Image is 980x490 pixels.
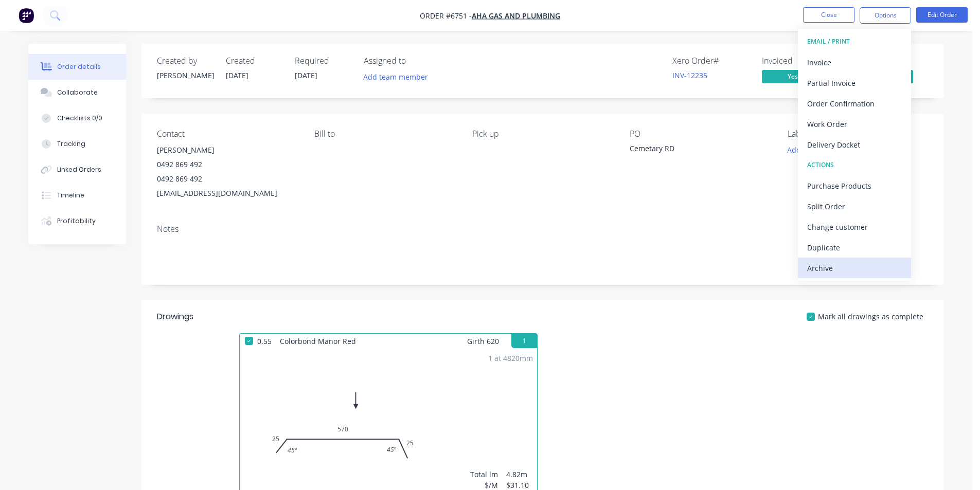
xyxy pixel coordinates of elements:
[807,178,902,193] div: Purchase Products
[798,216,911,237] button: Change customer
[364,70,434,84] button: Add team member
[807,96,902,111] div: Order Confirmation
[672,56,750,66] div: Xero Order #
[28,54,126,80] button: Order details
[57,191,84,200] div: Timeline
[798,114,911,134] button: Work Order
[807,240,902,255] div: Duplicate
[28,183,126,208] button: Timeline
[28,80,126,105] button: Collaborate
[57,88,98,97] div: Collaborate
[28,157,126,183] button: Linked Orders
[762,56,839,66] div: Invoiced
[488,353,533,364] div: 1 at 4820mm
[28,131,126,157] button: Tracking
[781,143,829,157] button: Add labels
[798,237,911,258] button: Duplicate
[57,114,102,123] div: Checklists 0/0
[157,56,213,66] div: Created by
[314,129,455,139] div: Bill to
[157,311,193,323] div: Drawings
[157,172,298,186] div: 0492 869 492
[807,76,902,90] div: Partial Invoice
[19,8,34,23] img: Factory
[798,196,911,216] button: Split Order
[253,334,276,349] span: 0.55
[807,35,902,48] div: EMAIL / PRINT
[807,117,902,132] div: Work Order
[57,165,101,174] div: Linked Orders
[358,70,434,84] button: Add team member
[157,143,298,201] div: [PERSON_NAME]0492 869 4920492 869 492[EMAIL_ADDRESS][DOMAIN_NAME]
[807,199,902,214] div: Split Order
[788,129,929,139] div: Labels
[157,224,929,234] div: Notes
[364,56,467,66] div: Assigned to
[226,56,282,66] div: Created
[860,7,911,24] button: Options
[295,70,317,80] span: [DATE]
[157,186,298,201] div: [EMAIL_ADDRESS][DOMAIN_NAME]
[630,143,758,157] div: Cemetary RD
[157,143,298,157] div: [PERSON_NAME]
[630,129,771,139] div: PO
[467,334,499,349] span: Girth 620
[798,52,911,72] button: Invoice
[798,175,911,196] button: Purchase Products
[506,469,533,480] div: 4.82m
[818,311,923,322] span: Mark all drawings as complete
[472,129,613,139] div: Pick up
[57,216,96,226] div: Profitability
[226,70,248,80] span: [DATE]
[762,70,824,83] span: Yes
[470,469,498,480] div: Total lm
[803,7,854,23] button: Close
[807,55,902,70] div: Invoice
[472,11,560,21] a: AHA Gas and Plumbing
[28,208,126,234] button: Profitability
[157,129,298,139] div: Contact
[420,11,472,21] span: Order #6751 -
[276,334,360,349] span: Colorbond Manor Red
[916,7,968,23] button: Edit Order
[157,70,213,81] div: [PERSON_NAME]
[57,62,101,71] div: Order details
[295,56,351,66] div: Required
[672,70,707,80] a: INV-12235
[157,157,298,172] div: 0492 869 492
[798,134,911,155] button: Delivery Docket
[807,261,902,276] div: Archive
[798,93,911,114] button: Order Confirmation
[798,155,911,175] button: ACTIONS
[807,158,902,172] div: ACTIONS
[57,139,85,149] div: Tracking
[798,31,911,52] button: EMAIL / PRINT
[511,334,537,348] button: 1
[28,105,126,131] button: Checklists 0/0
[798,258,911,278] button: Archive
[798,72,911,93] button: Partial Invoice
[807,137,902,152] div: Delivery Docket
[807,220,902,234] div: Change customer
